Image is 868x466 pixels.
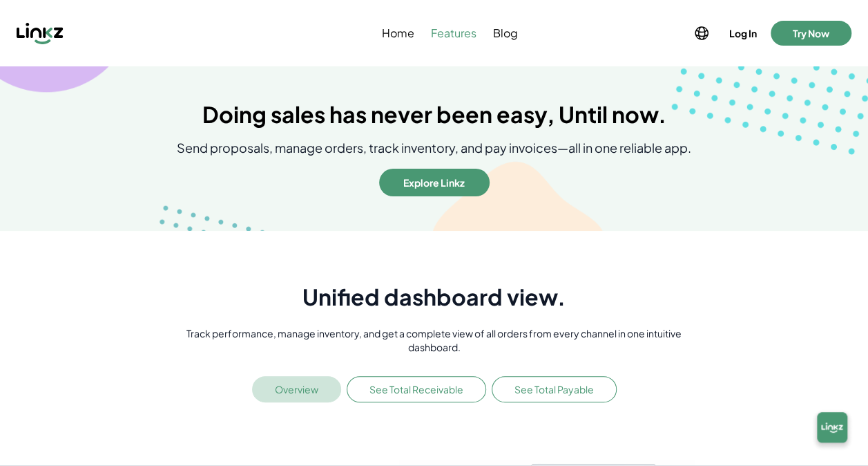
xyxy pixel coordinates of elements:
[252,376,341,402] button: Overview
[771,21,851,46] button: Try Now
[202,101,666,127] h1: Doing sales has never been easy, Until now.
[490,25,521,41] a: Blog
[382,25,414,41] span: Home
[177,138,691,158] p: Send proposals, manage orders, track inventory, and pay invoices—all in one reliable app.
[17,22,64,44] img: Linkz logo
[492,376,617,402] button: See Total Payable
[493,25,518,41] span: Blog
[347,376,486,402] button: See Total Receivable
[428,25,479,41] a: Features
[379,169,490,196] button: Explore Linkz
[173,326,695,354] p: Track performance, manage inventory, and get a complete view of all orders from every channel in ...
[431,25,476,41] span: Features
[173,283,695,310] h1: Unified dashboard view.
[726,24,760,43] button: Log In
[810,408,854,452] img: chatbox-logo
[379,25,417,41] a: Home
